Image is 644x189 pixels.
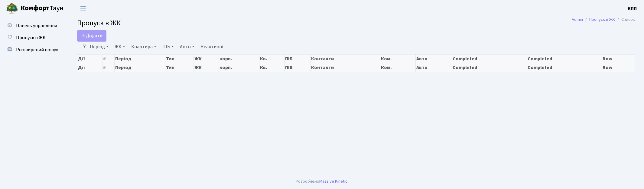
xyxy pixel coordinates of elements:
[527,54,602,63] th: Completed
[219,63,259,72] th: корп.
[527,63,602,72] th: Completed
[198,42,226,52] a: Неактивні
[628,5,637,12] b: КПП
[77,30,106,42] a: Додати
[114,54,165,63] th: Період
[160,42,176,52] a: ПІБ
[380,63,415,72] th: Ком.
[589,16,615,23] a: Пропуск в ЖК
[285,63,311,72] th: ПІБ
[285,54,311,63] th: ПІБ
[16,34,46,41] span: Пропуск в ЖК
[310,63,380,72] th: Контакти
[6,2,18,14] img: logo.png
[296,178,348,185] div: Розроблено .
[380,54,415,63] th: Ком.
[452,63,527,72] th: Completed
[102,54,114,63] th: #
[194,54,219,63] th: ЖК
[3,20,63,32] a: Панель управління
[165,54,194,63] th: Тип
[615,16,635,23] li: Список
[3,44,63,56] a: Розширений пошук
[114,63,165,72] th: Період
[194,63,219,72] th: ЖК
[112,42,128,52] a: ЖК
[259,63,285,72] th: Кв.
[452,54,527,63] th: Completed
[177,42,197,52] a: Авто
[77,18,121,28] span: Пропуск в ЖК
[16,22,57,29] span: Панель управління
[259,54,285,63] th: Кв.
[76,3,91,13] button: Переключити навігацію
[21,3,63,14] span: Таун
[16,46,58,53] span: Розширений пошук
[77,54,102,63] th: Дії
[602,54,635,63] th: Row
[602,63,635,72] th: Row
[628,5,637,12] a: КПП
[165,63,194,72] th: Тип
[415,54,452,63] th: Авто
[563,13,644,26] nav: breadcrumb
[129,42,159,52] a: Квартира
[3,32,63,44] a: Пропуск в ЖК
[572,16,583,23] a: Admin
[21,3,50,13] b: Комфорт
[310,54,380,63] th: Контакти
[219,54,259,63] th: корп.
[319,178,347,184] a: Massive Kinetic
[77,63,102,72] th: Дії
[415,63,452,72] th: Авто
[87,42,111,52] a: Період
[81,33,102,39] span: Додати
[102,63,114,72] th: #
